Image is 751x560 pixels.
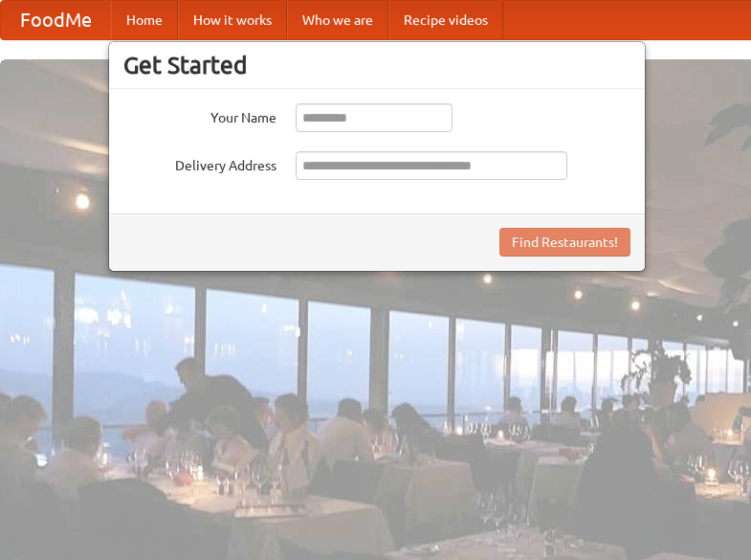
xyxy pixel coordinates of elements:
[123,103,276,127] label: Your Name
[1,1,111,39] a: FoodMe
[499,228,630,257] button: Find Restaurants!
[287,1,388,39] a: Who we are
[388,1,503,39] a: Recipe videos
[111,1,178,39] a: Home
[123,51,630,79] h3: Get Started
[178,1,287,39] a: How it works
[123,151,276,175] label: Delivery Address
